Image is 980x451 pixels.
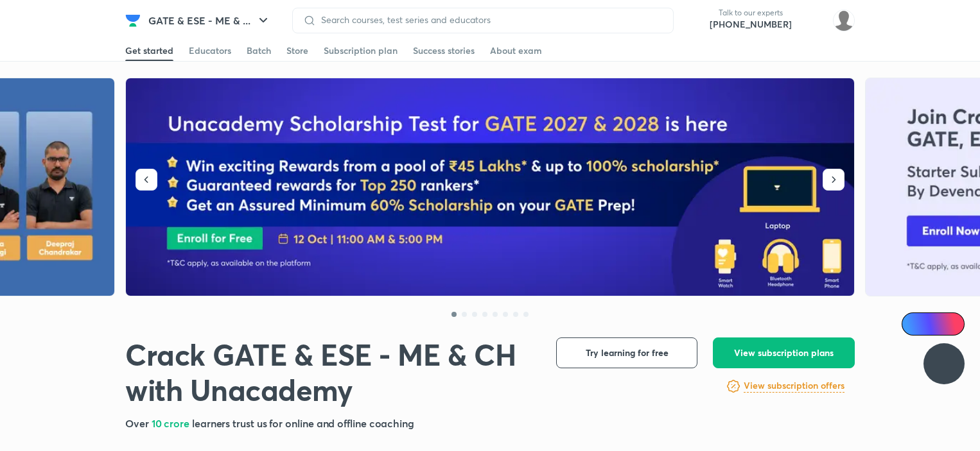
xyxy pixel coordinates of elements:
div: Educators [189,44,231,57]
a: Educators [189,40,231,61]
div: Subscription plan [324,44,398,57]
a: Store [286,40,308,61]
a: View subscription offers [744,379,844,394]
span: Over [125,416,152,430]
div: About exam [490,44,542,57]
a: [PHONE_NUMBER] [710,18,792,31]
a: Subscription plan [324,40,398,61]
div: Get started [125,44,173,57]
span: 10 crore [152,416,192,430]
h1: Crack GATE & ESE - ME & CH with Unacademy [125,337,536,408]
input: Search courses, test series and educators [316,15,663,25]
p: Talk to our experts [710,8,792,18]
button: Try learning for free [556,337,697,368]
a: Ai Doubts [902,312,965,336]
img: Shivam Pandey [833,10,855,31]
div: Success stories [413,44,475,57]
img: avatar [802,10,823,31]
span: Try learning for free [586,346,669,359]
a: About exam [490,40,542,61]
img: Company Logo [125,13,141,28]
span: View subscription plans [734,346,834,359]
img: call-us [684,8,710,33]
button: View subscription plans [713,337,855,368]
h6: View subscription offers [744,379,844,393]
a: Get started [125,40,173,61]
button: GATE & ESE - ME & ... [141,8,279,33]
img: Icon [909,319,920,329]
div: Store [286,44,308,57]
span: learners trust us for online and offline coaching [192,416,414,430]
a: Success stories [413,40,475,61]
div: Batch [247,44,271,57]
img: ttu [936,356,952,371]
a: Batch [247,40,271,61]
span: Ai Doubts [923,319,957,329]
